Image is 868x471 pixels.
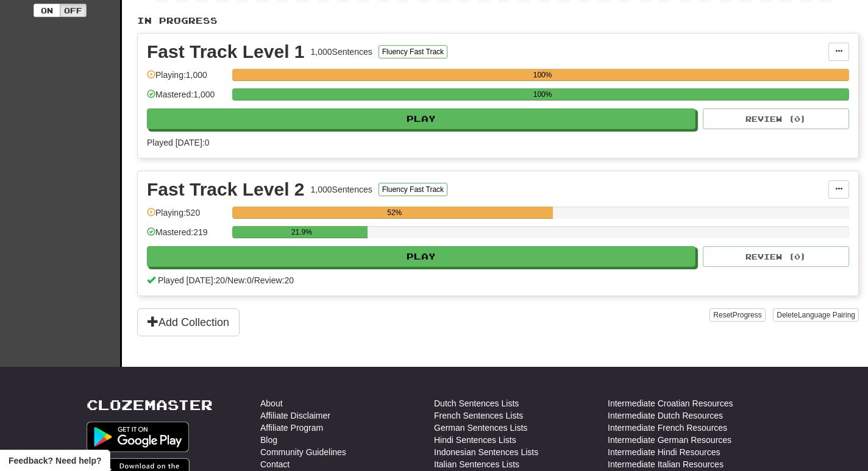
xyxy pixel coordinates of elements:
[608,422,727,434] a: Intermediate French Resources
[260,397,283,409] a: About
[311,183,372,196] div: 1,000 Sentences
[147,43,305,61] div: Fast Track Level 1
[260,458,290,470] a: Contact
[60,4,87,17] button: Off
[260,409,330,422] a: Affiliate Disclaimer
[225,275,227,285] span: /
[236,226,367,238] div: 21.9%
[260,446,346,458] a: Community Guidelines
[254,275,294,285] span: Review: 20
[158,275,225,285] span: Played [DATE]: 20
[260,422,323,434] a: Affiliate Program
[379,45,447,58] button: Fluency Fast Track
[87,397,213,413] a: Clozemaster
[147,138,209,147] span: Played [DATE]: 0
[434,409,523,422] a: French Sentences Lists
[147,108,695,129] button: Play
[260,434,277,446] a: Blog
[147,207,226,227] div: Playing: 520
[227,275,252,285] span: New: 0
[434,434,516,446] a: Hindi Sentences Lists
[137,15,859,27] p: In Progress
[311,46,372,58] div: 1,000 Sentences
[710,308,765,322] button: ResetProgress
[434,458,519,470] a: Italian Sentences Lists
[434,422,527,434] a: German Sentences Lists
[733,311,762,319] span: Progress
[34,4,60,17] button: On
[379,183,447,196] button: Fluency Fast Track
[434,446,538,458] a: Indonesian Sentences Lists
[87,422,189,452] img: Get it on Google Play
[798,311,855,319] span: Language Pairing
[434,397,519,409] a: Dutch Sentences Lists
[608,409,723,422] a: Intermediate Dutch Resources
[9,455,101,467] span: Open feedback widget
[147,226,226,246] div: Mastered: 219
[147,246,695,267] button: Play
[608,446,720,458] a: Intermediate Hindi Resources
[252,275,254,285] span: /
[236,69,849,81] div: 100%
[773,308,859,322] button: DeleteLanguage Pairing
[703,108,849,129] button: Review (0)
[147,180,305,199] div: Fast Track Level 2
[147,88,226,108] div: Mastered: 1,000
[236,207,553,219] div: 52%
[236,88,849,101] div: 100%
[608,458,724,470] a: Intermediate Italian Resources
[608,397,733,409] a: Intermediate Croatian Resources
[147,69,226,89] div: Playing: 1,000
[137,308,240,336] button: Add Collection
[608,434,731,446] a: Intermediate German Resources
[703,246,849,267] button: Review (0)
